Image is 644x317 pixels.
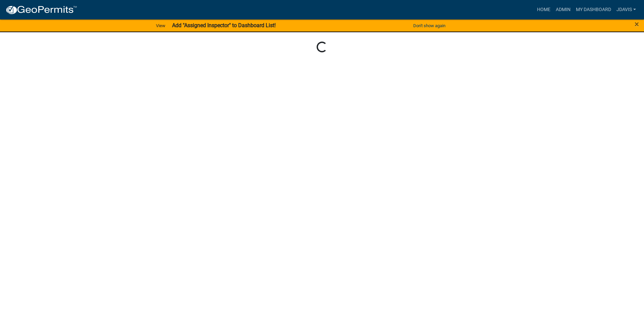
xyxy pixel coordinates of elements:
[411,20,448,31] button: Don't show again
[573,3,614,16] a: My Dashboard
[614,3,639,16] a: jdavis
[635,20,639,28] button: Close
[534,3,553,16] a: Home
[153,20,168,31] a: View
[635,19,639,29] span: ×
[172,22,276,29] strong: Add "Assigned Inspector" to Dashboard List!
[553,3,573,16] a: Admin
